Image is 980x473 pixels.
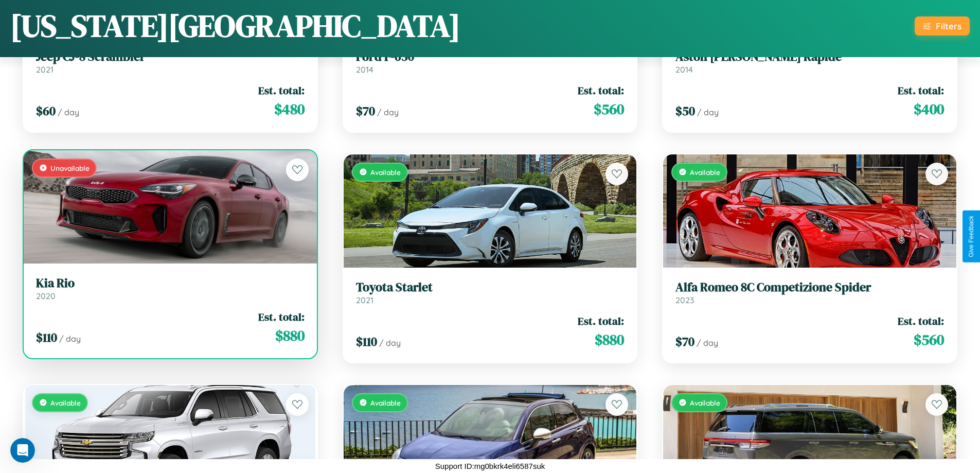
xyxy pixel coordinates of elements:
[435,459,545,473] p: Support ID: mg0bkrk4eli6587suk
[936,21,961,31] div: Filters
[370,168,401,177] span: Available
[578,313,624,328] span: Est. total:
[36,102,56,119] span: $ 60
[36,276,305,291] h3: Kia Rio
[915,16,970,36] button: Filters
[914,329,944,350] span: $ 560
[675,280,944,295] h3: Alfa Romeo 8C Competizione Spider
[10,5,460,47] h1: [US_STATE][GEOGRAPHIC_DATA]
[690,168,720,177] span: Available
[36,329,57,346] span: $ 110
[675,49,944,64] h3: Aston [PERSON_NAME] Rapide
[36,49,305,64] h3: Jeep CJ-8 Scrambler
[697,107,719,117] span: / day
[675,295,694,305] span: 2023
[898,313,944,328] span: Est. total:
[50,164,90,172] span: Unavailable
[370,398,401,407] span: Available
[356,49,625,64] h3: Ford F-650
[36,276,305,301] a: Kia Rio2020
[379,338,401,348] span: / day
[356,102,375,119] span: $ 70
[356,49,625,75] a: Ford F-6502014
[36,64,54,75] span: 2021
[594,99,624,119] span: $ 560
[377,107,399,117] span: / day
[690,398,720,407] span: Available
[59,334,81,344] span: / day
[675,333,694,350] span: $ 70
[595,329,624,350] span: $ 880
[356,295,373,305] span: 2021
[578,83,624,98] span: Est. total:
[58,107,79,117] span: / day
[914,99,944,119] span: $ 400
[675,280,944,305] a: Alfa Romeo 8C Competizione Spider2023
[675,64,693,75] span: 2014
[968,216,975,257] div: Give Feedback
[258,309,305,324] span: Est. total:
[356,280,625,305] a: Toyota Starlet2021
[356,333,377,350] span: $ 110
[675,49,944,75] a: Aston [PERSON_NAME] Rapide2014
[675,102,695,119] span: $ 50
[10,438,35,463] iframe: Intercom live chat
[275,325,305,346] span: $ 880
[898,83,944,98] span: Est. total:
[356,280,625,295] h3: Toyota Starlet
[36,49,305,75] a: Jeep CJ-8 Scrambler2021
[50,398,81,407] span: Available
[697,338,718,348] span: / day
[258,83,305,98] span: Est. total:
[36,291,56,301] span: 2020
[274,99,305,119] span: $ 480
[356,64,373,75] span: 2014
